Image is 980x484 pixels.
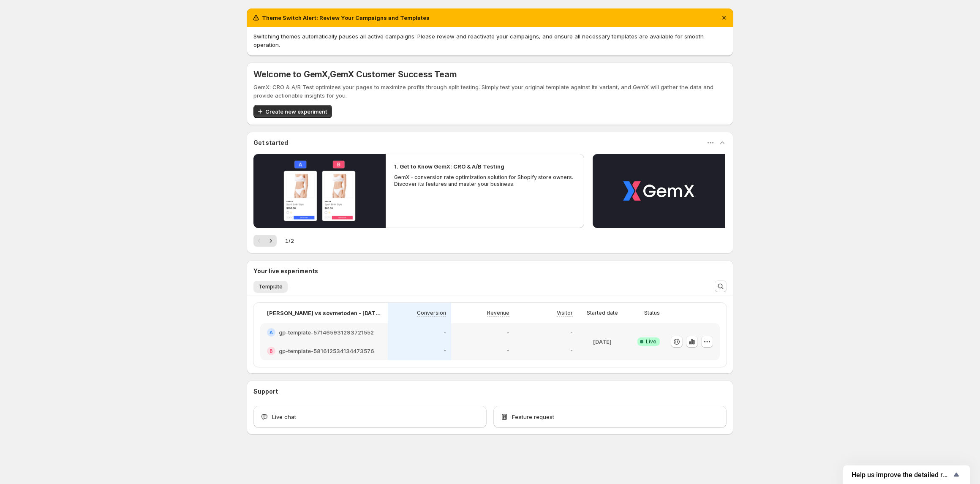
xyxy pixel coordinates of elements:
button: Play video [593,154,725,228]
p: Conversion [417,310,446,316]
h2: B [269,348,273,353]
h3: Your live experiments [253,267,318,275]
span: Feature request [512,413,554,421]
button: Search and filter results [715,280,727,292]
span: 1 / 2 [285,237,294,245]
span: , GemX Customer Success Team [328,69,457,79]
p: GemX: CRO & A/B Test optimizes your pages to maximize profits through split testing. Simply test ... [253,83,727,100]
p: - [444,329,446,336]
p: - [570,329,573,336]
h2: Theme Switch Alert: Review Your Campaigns and Templates [262,14,430,22]
h2: A [269,330,273,335]
p: Status [644,310,660,316]
h3: Get started [253,139,288,147]
p: Visitor [557,310,573,316]
h3: Support [253,387,278,396]
h2: 1. Get to Know GemX: CRO & A/B Testing [394,162,504,171]
span: Live [646,338,656,345]
span: Create new experiment [265,107,327,116]
p: - [507,348,509,354]
p: Revenue [487,310,509,316]
p: [DATE] [593,337,612,346]
p: - [507,329,509,336]
h2: gp-template-571465931293721552 [279,328,374,337]
p: GemX - conversion rate optimization solution for Shopify store owners. Discover its features and ... [394,174,576,188]
span: Switching themes automatically pauses all active campaigns. Please review and reactivate your cam... [253,33,704,48]
button: Dismiss notification [718,12,730,24]
button: Play video [253,154,386,228]
h5: Welcome to GemX [253,69,457,79]
p: Started date [587,310,618,316]
nav: Pagination [253,235,277,247]
p: - [444,348,446,354]
h2: gp-template-581612534134473576 [279,347,374,355]
button: Next [265,235,277,247]
button: Create new experiment [253,105,332,118]
p: [PERSON_NAME] vs sovmetoden - [DATE] 13:33:08 [267,309,381,317]
span: Live chat [272,413,296,421]
span: Help us improve the detailed report for A/B campaigns [852,471,951,479]
p: - [570,348,573,354]
span: Template [259,283,283,290]
button: Show survey - Help us improve the detailed report for A/B campaigns [852,470,961,480]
